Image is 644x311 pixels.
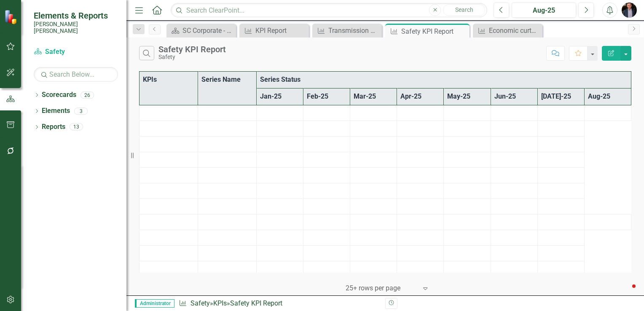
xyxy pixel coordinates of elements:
[179,299,379,308] div: » »
[34,47,118,57] a: Safety
[241,25,307,36] a: KPI Report
[34,11,118,21] span: Elements & Reports
[34,21,118,35] small: [PERSON_NAME] [PERSON_NAME]
[158,54,226,60] div: Safety
[615,282,636,303] iframe: Intercom live chat
[512,3,576,18] button: Aug-25
[42,90,76,100] a: Scorecards
[489,25,540,36] div: Economic curtailments of interruptible load
[213,299,227,307] a: KPIs
[455,6,473,13] span: Search
[169,25,234,36] a: SC Corporate - Welcome to ClearPoint
[622,3,637,18] img: Chris Amodeo
[70,123,83,131] div: 13
[328,25,380,36] div: Transmission KPI Report
[34,67,118,82] input: Search Below...
[74,107,88,115] div: 3
[515,5,573,16] div: Aug-25
[443,4,485,16] button: Search
[182,25,234,36] div: SC Corporate - Welcome to ClearPoint
[475,25,540,36] a: Economic curtailments of interruptible load
[255,25,307,36] div: KPI Report
[158,45,226,54] div: Safety KPI Report
[401,26,467,37] div: Safety KPI Report
[80,91,94,99] div: 26
[230,299,282,307] div: Safety KPI Report
[4,9,19,24] img: ClearPoint Strategy
[42,122,65,132] a: Reports
[171,3,487,18] input: Search ClearPoint...
[191,299,210,307] a: Safety
[314,25,380,36] a: Transmission KPI Report
[42,106,70,116] a: Elements
[135,299,174,308] span: Administrator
